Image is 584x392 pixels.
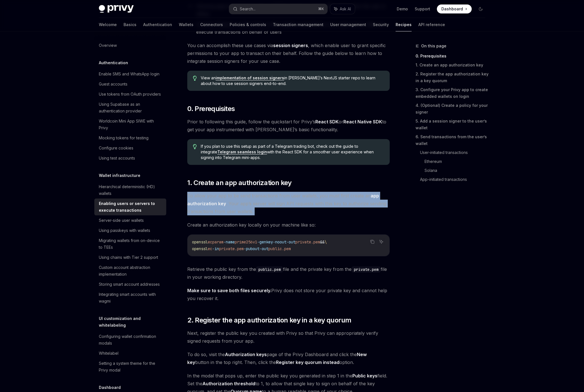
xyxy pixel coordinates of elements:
[99,350,118,357] div: Whitelabel
[418,18,445,31] a: API reference
[225,352,267,358] a: Authorization keys
[187,41,390,65] span: You can accomplish these use cases via , which enable user to grant specific permissions to your ...
[441,6,463,12] span: Dashboard
[94,215,166,225] a: Server-side user wallets
[259,246,268,251] span: -out
[94,99,166,116] a: Using Supabase as an authentication provider
[187,104,235,113] span: 0. Prerequisites
[99,71,159,77] div: Enable SMS and WhatsApp login
[124,18,136,31] a: Basics
[476,4,485,13] button: Toggle dark mode
[99,101,163,114] div: Using Supabase as an authentication provider
[295,239,320,245] span: private.pem
[315,119,339,125] a: React SDK
[416,70,490,85] a: 2. Register the app authorization key in a key quorum
[416,117,490,132] a: 5. Add a session signer to the user’s wallet
[273,43,308,49] a: session signers
[273,239,286,245] span: -noout
[99,384,121,391] h5: Dashboard
[99,360,163,373] div: Setting a system theme for the Privy modal
[99,183,163,197] div: Hierarchical deterministic (HD) wallets
[200,18,223,31] a: Connectors
[330,18,366,31] a: User management
[396,18,412,31] a: Recipes
[143,18,172,31] a: Authentication
[187,192,390,215] span: To allow your app to be send transactions from user wallets, you must first create an . Your app’...
[99,217,144,224] div: Server-side user wallets
[373,18,389,31] a: Security
[187,287,390,302] span: Privy does not store your private key and cannot help you recover it.
[94,182,166,199] a: Hierarchical deterministic (HD) wallets
[369,238,376,245] button: Copy the contents from the code block
[286,239,295,245] span: -out
[240,6,255,12] div: Search...
[415,6,430,12] a: Support
[276,359,339,365] strong: Register key quorum instead
[99,81,127,87] div: Guest accounts
[99,315,166,329] h5: UI customization and whitelabeling
[273,18,323,31] a: Transaction management
[212,246,219,251] span: -in
[201,75,384,86] span: View an in [PERSON_NAME]’s NextJS starter repo to learn about how to use session signers end-to-end.
[99,91,161,98] div: Use tokens from OAuth providers
[187,288,271,293] strong: Make sure to save both files securely.
[325,239,327,245] span: \
[216,75,284,80] a: implementation of session signers
[94,252,166,262] a: Using chains with Tier 2 support
[94,262,166,279] a: Custom account abstraction implementation
[99,333,163,347] div: Configuring wallet confirmation modals
[397,6,408,12] a: Demo
[256,266,283,273] code: public.pem
[201,144,384,160] span: If you plan to use this setup as part of a Telegram trading bot, check out the guide to integrate...
[425,166,490,175] a: Solana
[208,246,212,251] span: ec
[187,178,292,187] span: 1. Create an app authorization key
[217,149,267,155] a: Telegram seamless login
[94,199,166,215] a: Enabling users or servers to execute transactions
[99,18,117,31] a: Welcome
[229,4,327,14] button: Search...⌘K
[94,153,166,163] a: Using test accounts
[99,42,117,49] div: Overview
[94,89,166,99] a: Use tokens from OAuth providers
[223,239,235,245] span: -name
[230,18,266,31] a: Policies & controls
[340,6,351,12] span: Ask AI
[192,246,208,251] span: openssl
[320,239,325,245] span: &&
[94,358,166,375] a: Setting a system theme for the Privy modal
[94,279,166,289] a: Storing smart account addresses
[416,85,490,101] a: 3. Configure your Privy app to create embedded wallets on login
[99,59,128,66] h5: Authentication
[192,239,208,245] span: openssl
[343,119,382,125] a: React Native SDK
[94,289,166,306] a: Integrating smart accounts with wagmi
[257,239,273,245] span: -genkey
[99,264,163,278] div: Custom account abstraction implementation
[187,329,390,345] span: Next, register the public key you created with Privy so that Privy can appropriately verify signe...
[99,291,163,305] div: Integrating smart accounts with wagmi
[94,236,166,252] a: Migrating wallets from on-device to TEEs
[99,155,135,162] div: Using test accounts
[330,4,355,14] button: Ask AI
[94,133,166,143] a: Mocking tokens for testing
[416,101,490,117] a: 4. (Optional) Create a policy for your signer
[94,331,166,348] a: Configuring wallet confirmation modals
[416,61,490,70] a: 1. Create an app authorization key
[179,18,193,31] a: Wallets
[94,348,166,358] a: Whitelabel
[99,200,163,214] div: Enabling users or servers to execute transactions
[421,43,446,49] span: On this page
[99,5,134,13] img: dark logo
[99,227,150,234] div: Using passkeys with wallets
[94,225,166,236] a: Using passkeys with wallets
[99,237,163,251] div: Migrating wallets from on-device to TEEs
[202,381,255,386] strong: Authorization threshold
[94,143,166,153] a: Configure cookies
[437,4,472,13] a: Dashboard
[94,79,166,89] a: Guest accounts
[187,316,351,325] span: 2. Register the app authorization key in a key quorum
[99,118,163,131] div: Worldcoin Mini App SIWE with Privy
[99,281,160,288] div: Storing smart account addresses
